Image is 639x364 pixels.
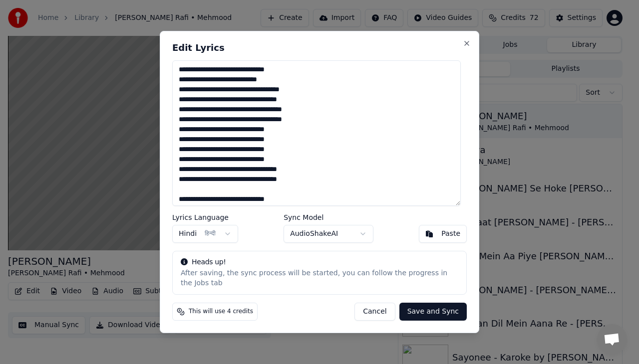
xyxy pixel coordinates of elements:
div: Heads up! [181,257,458,267]
label: Sync Model [284,214,373,221]
h2: Edit Lyrics [172,43,467,52]
div: After saving, the sync process will be started, you can follow the progress in the Jobs tab [181,268,458,288]
div: Paste [441,229,460,239]
span: This will use 4 credits [189,308,253,316]
button: Save and Sync [399,303,467,321]
label: Lyrics Language [172,214,238,221]
button: Cancel [354,303,395,321]
button: Paste [419,225,467,243]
